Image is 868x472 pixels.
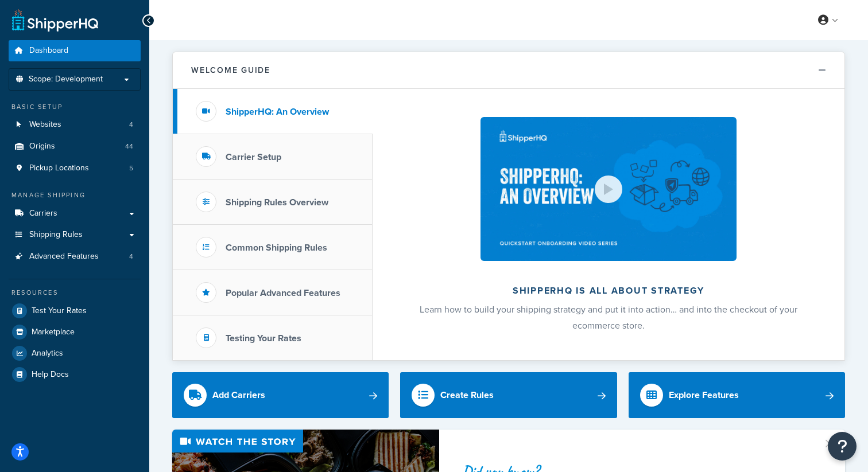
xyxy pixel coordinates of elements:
h3: Popular Advanced Features [226,288,340,298]
span: 4 [129,120,133,130]
a: Test Your Rates [9,301,141,321]
a: Websites4 [9,114,141,135]
h3: Common Shipping Rules [226,243,327,253]
a: Add Carriers [172,372,389,418]
div: Create Rules [440,387,494,403]
div: Manage Shipping [9,190,141,200]
h3: Shipping Rules Overview [226,197,328,208]
span: Carriers [29,209,57,219]
a: Pickup Locations5 [9,158,141,179]
li: Advanced Features [9,246,141,267]
h3: Testing Your Rates [226,333,301,344]
li: Pickup Locations [9,158,141,179]
a: Create Rules [400,372,617,418]
button: Welcome Guide [173,52,844,89]
span: Scope: Development [29,75,103,84]
span: 4 [129,252,133,262]
span: Origins [29,142,55,151]
span: Help Docs [32,370,69,380]
span: Learn how to build your shipping strategy and put it into action… and into the checkout of your e... [420,303,797,332]
button: Open Resource Center [828,432,857,461]
a: Origins44 [9,136,141,157]
span: Marketplace [32,327,75,337]
div: Add Carriers [212,387,265,403]
h3: ShipperHQ: An Overview [226,107,329,117]
span: Test Your Rates [32,306,87,316]
h2: ShipperHQ is all about strategy [403,286,814,296]
div: Basic Setup [9,102,141,112]
a: Analytics [9,343,141,364]
img: ShipperHQ is all about strategy [480,117,737,261]
li: Websites [9,114,141,135]
a: Explore Features [629,372,845,418]
span: Advanced Features [29,252,99,262]
span: 44 [125,142,133,151]
div: Explore Features [669,387,739,403]
h2: Welcome Guide [191,66,270,75]
span: 5 [129,163,133,173]
a: Marketplace [9,322,141,342]
span: Dashboard [29,46,68,56]
a: Help Docs [9,364,141,385]
span: Websites [29,120,61,130]
a: Shipping Rules [9,224,141,245]
span: Pickup Locations [29,163,89,173]
a: Advanced Features4 [9,246,141,267]
a: Carriers [9,203,141,224]
a: Dashboard [9,40,141,61]
span: Analytics [32,349,63,358]
h3: Carrier Setup [226,152,281,162]
span: Shipping Rules [29,230,83,240]
div: Resources [9,288,141,298]
li: Origins [9,136,141,157]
